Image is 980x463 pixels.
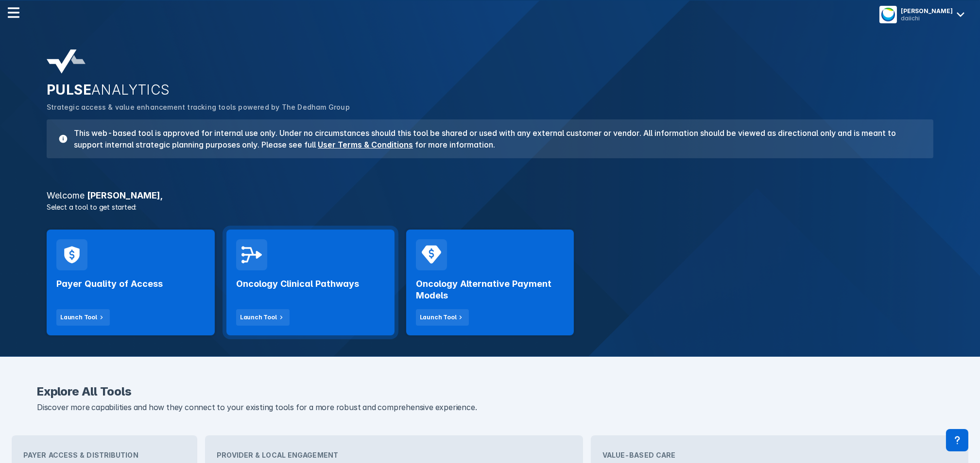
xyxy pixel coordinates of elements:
[416,278,565,301] h2: Oncology Alternative Payment Models
[41,202,939,212] p: Select a tool to get started:
[47,230,215,335] a: Payer Quality of AccessLaunch Tool
[8,7,19,18] img: menu--horizontal.svg
[47,82,933,98] h2: PULSE
[901,15,953,22] div: daiichi
[420,313,457,322] div: Launch Tool
[318,140,413,149] a: User Terms & Conditions
[56,278,163,290] h2: Payer Quality of Access
[37,401,943,414] p: Discover more capabilities and how they connect to your existing tools for a more robust and comp...
[47,190,85,200] span: Welcome
[47,102,933,113] p: Strategic access & value enhancement tracking tools powered by The Dedham Group
[881,8,895,21] img: menu button
[416,309,469,326] button: Launch Tool
[47,50,86,74] img: pulse-analytics-logo
[901,7,953,15] div: [PERSON_NAME]
[226,230,395,335] a: Oncology Clinical PathwaysLaunch Tool
[91,82,170,98] span: ANALYTICS
[406,230,574,335] a: Oncology Alternative Payment ModelsLaunch Tool
[41,191,939,200] h3: [PERSON_NAME] ,
[236,309,290,326] button: Launch Tool
[236,278,359,290] h2: Oncology Clinical Pathways
[946,429,968,451] div: Contact Support
[56,309,110,326] button: Launch Tool
[60,313,97,322] div: Launch Tool
[37,386,943,397] h2: Explore All Tools
[240,313,277,322] div: Launch Tool
[68,127,922,150] h3: This web-based tool is approved for internal use only. Under no circumstances should this tool be...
